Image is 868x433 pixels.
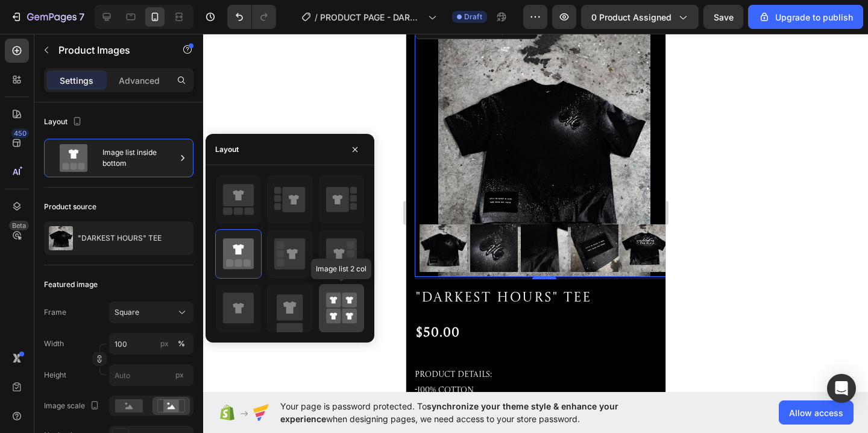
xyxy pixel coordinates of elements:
[109,302,193,323] button: Square
[175,370,184,379] span: px
[44,279,98,290] div: Featured image
[227,5,276,29] div: Undo/Redo
[102,144,176,172] div: Image list inside bottom
[215,144,239,155] div: Layout
[178,338,185,349] div: %
[109,333,193,355] input: px%
[280,400,665,425] span: Your page is password protected. To when designing pages, we need access to your store password.
[714,12,734,22] span: Save
[748,5,863,29] button: Upgrade to publish
[58,43,161,57] p: Product Images
[79,10,84,24] p: 7
[779,400,854,425] button: Allow access
[160,338,169,349] div: px
[44,114,84,130] div: Layout
[406,34,665,392] iframe: Design area
[44,370,66,381] label: Height
[758,11,853,24] div: Upgrade to publish
[78,234,162,242] p: "DARKEST HOURS" TEE
[44,307,66,318] label: Frame
[827,374,856,403] div: Open Intercom Messenger
[60,74,93,87] p: Settings
[11,128,29,138] div: 450
[5,5,90,29] button: 7
[8,353,68,361] span: -100% COTTON
[320,11,423,24] span: PRODUCT PAGE - DARKEST HOURS TEE
[115,307,139,318] span: Square
[49,226,73,250] img: product feature img
[789,406,843,419] span: Allow access
[280,401,618,424] span: synchronize your theme style & enhance your experience
[315,11,318,24] span: /
[44,398,102,414] div: Image scale
[581,5,699,29] button: 0 product assigned
[44,201,96,212] div: Product source
[591,11,671,24] span: 0 product assigned
[703,5,743,29] button: Save
[464,11,482,22] span: Draft
[174,337,189,351] button: px
[44,338,64,349] label: Width
[109,364,193,386] input: px
[9,221,29,230] div: Beta
[157,337,172,351] button: %
[119,74,160,87] p: Advanced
